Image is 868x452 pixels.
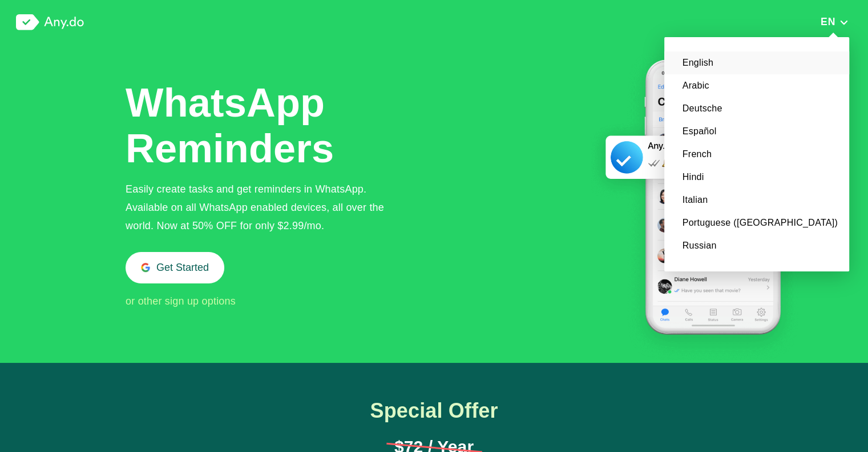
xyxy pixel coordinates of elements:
[664,189,849,211] li: Italian
[664,234,849,257] li: Russian
[664,74,849,97] li: Arabic
[126,252,224,283] button: Get Started
[590,45,835,363] img: WhatsApp Tasks & Reminders
[817,15,852,28] button: EN
[839,18,849,26] img: down
[664,166,849,189] li: Hindi
[664,120,849,143] li: Español
[345,399,523,422] h1: Special Offer
[126,80,337,171] h1: WhatsApp Reminders
[664,143,849,166] li: French
[821,16,835,27] span: EN
[664,211,849,234] li: Portuguese ([GEOGRAPHIC_DATA])
[126,295,236,307] span: or other sign up options
[16,14,84,30] img: logo
[126,180,403,235] div: Easily create tasks and get reminders in WhatsApp. Available on all WhatsApp enabled devices, all...
[664,51,849,74] li: English
[664,97,849,120] li: Deutsche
